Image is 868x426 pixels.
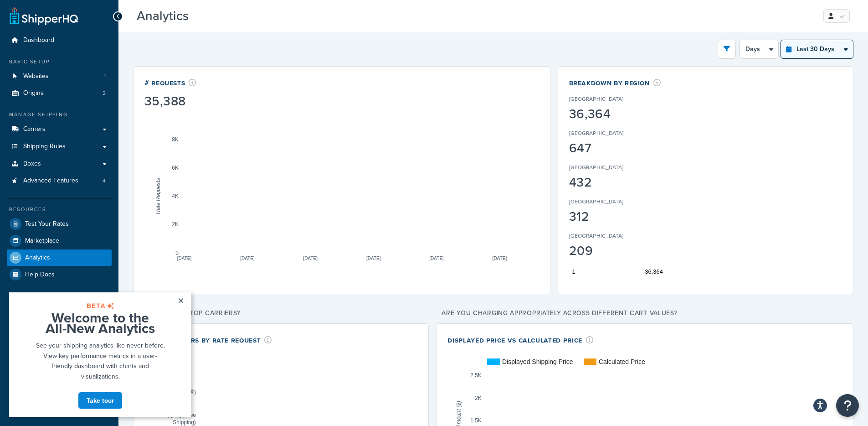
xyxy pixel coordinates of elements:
h3: Analytics [137,9,808,23]
p: [GEOGRAPHIC_DATA] [569,232,624,240]
text: 6K [172,165,179,171]
p: [GEOGRAPHIC_DATA] [569,129,624,137]
text: 2.5K [471,372,482,378]
text: [DATE] [240,255,255,260]
li: Websites [7,68,112,85]
svg: A chart. [569,107,842,281]
p: See your shipping analytics like never before. View key performance metrics in a user-friendly da... [25,48,158,89]
text: [DATE] [429,255,444,260]
div: Displayed Price vs Calculated Price [447,335,593,345]
div: Breakdown by Region [569,78,661,88]
div: 432 [569,176,652,189]
li: Advanced Features [7,172,112,189]
li: Origins [7,85,112,102]
text: 0 [175,249,179,256]
button: Open Resource Center [836,394,859,417]
p: [GEOGRAPHIC_DATA] [569,95,624,103]
text: 1 [572,268,575,275]
a: Help Docs [7,266,112,283]
p: Are you charging appropriately across different cart values? [436,307,853,320]
text: 1.5K [471,417,482,424]
button: open filter drawer [718,40,736,59]
text: [DATE] [493,255,507,260]
span: Beta [191,12,222,23]
a: Take tour [69,99,113,117]
a: Advanced Features4 [7,172,112,189]
span: 4 [103,177,106,185]
a: Carriers [7,121,112,138]
span: Carriers [23,125,46,133]
div: Top 5 Carriers by Rate Request [144,335,272,345]
text: Displayed Shipping Price [502,358,573,365]
a: Analytics [7,249,112,266]
text: 2K [475,395,482,401]
a: Boxes [7,156,112,172]
a: Test Your Rates [7,216,112,232]
div: 647 [569,142,652,155]
span: Marketplace [25,237,59,245]
div: 312 [569,210,652,223]
div: 209 [569,244,652,257]
div: Basic Setup [7,58,112,66]
text: Calculated Price [599,358,645,365]
div: # Requests [144,78,196,88]
text: 36,364 [645,268,663,275]
span: Websites [23,73,49,80]
span: Welcome to the [42,16,140,35]
text: [DATE] [366,255,381,260]
p: What are the top carriers? [133,307,429,320]
span: Shipping Rules [23,143,66,151]
text: Shipping) [173,419,196,426]
a: Marketplace [7,233,112,249]
span: 1 [104,73,106,80]
text: 4K [172,193,179,199]
text: Rate Requests [155,178,161,214]
span: All-New Analytics [36,26,146,46]
p: [GEOGRAPHIC_DATA] [569,163,624,171]
div: Manage Shipping [7,111,112,119]
div: 35,388 [144,95,196,108]
text: 8K [172,136,179,142]
span: 2 [103,89,106,97]
span: Help Docs [25,271,55,279]
text: Free Shipping (Free [147,412,196,418]
text: 2K [172,221,179,228]
span: Test Your Rates [25,220,69,228]
a: Dashboard [7,32,112,49]
a: Websites1 [7,68,112,85]
span: Advanced Features [23,177,78,185]
span: Boxes [23,160,41,168]
span: Dashboard [23,36,54,44]
div: Resources [7,206,112,213]
svg: A chart. [144,109,539,283]
text: [DATE] [303,255,318,260]
a: Origins2 [7,85,112,102]
div: 36,364 [569,108,652,120]
p: [GEOGRAPHIC_DATA] [569,197,624,206]
a: Shipping Rules [7,138,112,155]
text: [DATE] [177,255,192,260]
span: Analytics [25,254,50,262]
span: Origins [23,89,44,97]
